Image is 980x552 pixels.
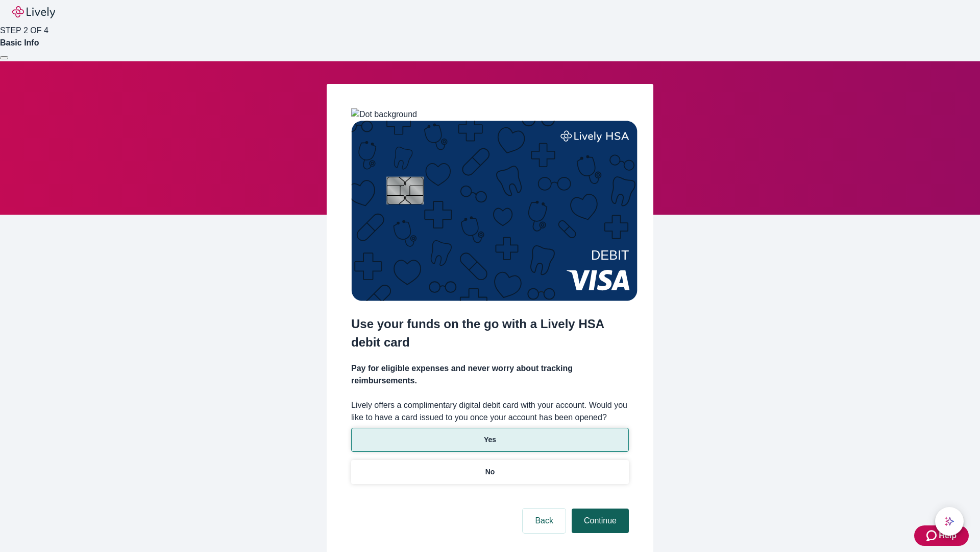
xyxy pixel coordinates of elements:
img: Dot background [351,108,417,121]
img: Lively [12,6,55,18]
img: Debit card [351,121,638,301]
button: Back [523,509,566,533]
button: Continue [572,509,629,533]
button: chat [935,507,964,536]
svg: Zendesk support icon [926,530,939,542]
svg: Lively AI Assistant [944,516,954,526]
h2: Use your funds on the go with a Lively HSA debit card [351,315,629,352]
h4: Pay for eligible expenses and never worry about tracking reimbursements. [351,362,629,387]
button: No [351,460,629,484]
label: Lively offers a complimentary digital debit card with your account. Would you like to have a card... [351,399,629,424]
span: Help [939,530,957,542]
p: Yes [484,434,496,445]
button: Yes [351,428,629,452]
p: No [485,467,495,477]
button: Zendesk support iconHelp [914,525,969,546]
